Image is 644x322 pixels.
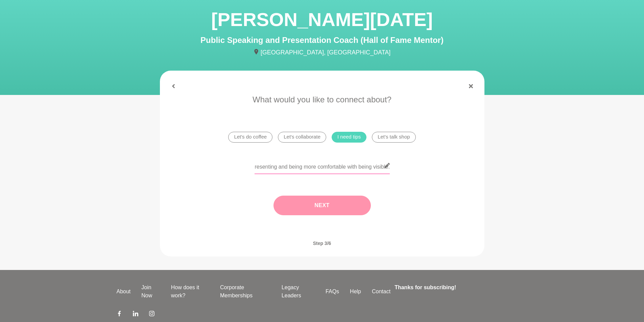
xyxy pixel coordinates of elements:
a: LinkedIn [133,311,138,319]
p: What would you like to connect about? [169,94,475,106]
p: [GEOGRAPHIC_DATA], [GEOGRAPHIC_DATA] [160,48,484,57]
a: Instagram [149,311,154,319]
a: FAQs [320,288,344,296]
a: Facebook [117,311,122,319]
h4: Thanks for subscribing! [395,283,523,292]
a: How does it work? [166,283,215,300]
a: Join Now [136,283,165,300]
a: Contact [366,288,396,296]
a: Corporate Memberships [215,283,276,300]
a: Legacy Leaders [276,283,320,300]
a: Help [344,288,366,296]
h1: [PERSON_NAME][DATE] [160,7,484,32]
input: Something else [255,157,390,174]
span: Step 3/6 [305,233,339,254]
a: About [111,288,136,296]
button: Next [273,196,371,215]
h4: Public Speaking and Presentation Coach (Hall of Fame Mentor) [160,35,484,45]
